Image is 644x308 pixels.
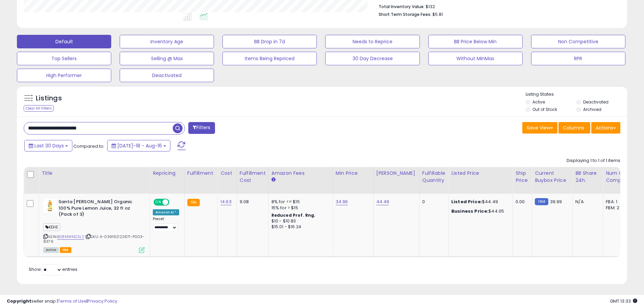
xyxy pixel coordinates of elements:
[563,124,584,131] span: Columns
[153,170,182,177] div: Repricing
[591,122,620,134] button: Actions
[428,35,523,48] button: BB Price Below Min
[432,11,443,18] span: $5.81
[58,199,141,219] b: Santa [PERSON_NAME] Organic 100% Pure Lemon Juice, 32 fl oz (Pack of 3)
[187,170,215,177] div: Fulfillment
[271,199,328,205] div: 8% for <= $15
[43,223,60,231] span: KEHE
[558,122,590,134] button: Columns
[567,158,620,164] div: Displaying 1 to 1 of 1 items
[526,91,627,98] p: Listing States:
[168,199,179,205] span: OFF
[610,298,637,304] span: 2025-09-16 13:33 GMT
[43,247,59,253] span: All listings currently available for purchase on Amazon
[379,11,431,17] b: Short Term Storage Fees:
[17,69,111,82] button: High Performer
[575,199,598,205] div: N/A
[516,199,527,205] div: 0.00
[583,106,601,112] label: Archived
[220,198,232,205] a: 14.63
[240,170,266,184] div: Fulfillment Cost
[120,35,214,48] button: Inventory Age
[29,266,77,273] span: Show: entries
[153,209,179,215] div: Amazon AI *
[17,52,111,65] button: Top Sellers
[188,122,215,134] button: Filters
[451,198,482,205] b: Listed Price:
[222,52,317,65] button: Items Being Repriced
[451,208,507,214] div: $44.05
[271,170,330,177] div: Amazon Fees
[60,247,71,253] span: FBA
[271,205,328,211] div: 15% for > $15
[17,35,111,48] button: Default
[88,298,117,304] a: Privacy Policy
[376,170,416,177] div: [PERSON_NAME]
[107,140,170,151] button: [DATE]-18 - Aug-16
[606,170,630,184] div: Num of Comp.
[187,199,200,206] small: FBA
[43,199,145,252] div: ASIN:
[451,170,510,177] div: Listed Price
[24,105,54,112] div: Clear All Filters
[57,234,84,240] a: B08MWNCSL2
[222,35,317,48] button: BB Drop in 7d
[531,52,625,65] button: RPR
[428,52,523,65] button: Without MinMax
[42,170,147,177] div: Title
[379,4,425,9] b: Total Inventory Value:
[34,142,64,149] span: Last 30 Days
[271,218,328,224] div: $10 - $10.83
[379,2,615,10] li: $132
[606,199,628,205] div: FBA: 1
[532,99,545,105] label: Active
[575,170,600,184] div: BB Share 24h.
[43,234,145,244] span: | SKU: A-036192122671-P003-8379
[36,94,62,103] h5: Listings
[522,122,557,134] button: Save View
[532,106,557,112] label: Out of Stock
[24,140,72,151] button: Last 30 Days
[550,198,562,205] span: 39.99
[606,205,628,211] div: FBM: 2
[583,99,609,105] label: Deactivated
[531,35,625,48] button: Non Competitive
[240,199,263,205] div: 9.08
[271,212,316,218] b: Reduced Prof. Rng.
[422,170,446,184] div: Fulfillable Quantity
[117,142,162,149] span: [DATE]-18 - Aug-16
[220,170,234,177] div: Cost
[271,224,328,230] div: $15.01 - $16.24
[120,69,214,82] button: Deactivated
[376,198,389,205] a: 44.49
[336,170,371,177] div: Min Price
[153,217,179,232] div: Preset:
[58,298,87,304] a: Terms of Use
[451,208,488,214] b: Business Price:
[451,199,507,205] div: $44.49
[535,198,548,205] small: FBM
[516,170,529,184] div: Ship Price
[535,170,570,184] div: Current Buybox Price
[154,199,163,205] span: ON
[7,298,31,304] strong: Copyright
[271,177,276,183] small: Amazon Fees.
[325,35,420,48] button: Needs to Reprice
[325,52,420,65] button: 30 Day Decrease
[43,199,57,212] img: 41ceS2CRHJL._SL40_.jpg
[73,143,104,149] span: Compared to:
[7,298,117,305] div: seller snap | |
[422,199,443,205] div: 0
[120,52,214,65] button: Selling @ Max
[336,198,348,205] a: 34.96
